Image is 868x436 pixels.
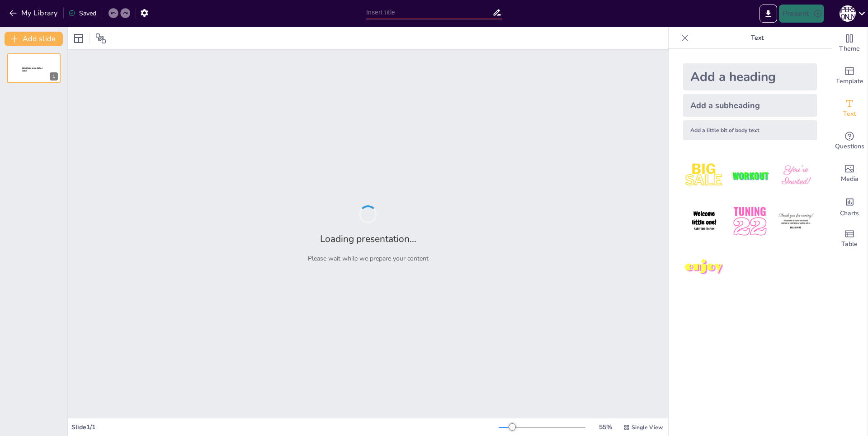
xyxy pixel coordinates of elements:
[831,190,868,223] div: Add charts and graphs
[68,9,96,18] div: Saved
[5,32,63,46] button: Add slide
[729,155,771,197] img: 2.jpeg
[836,76,863,86] span: Template
[775,200,817,242] img: 6.jpeg
[831,92,868,125] div: Add text boxes
[22,67,42,72] span: Sendsteps presentation editor
[775,155,817,197] img: 3.jpeg
[692,27,822,49] p: Text
[7,53,61,83] div: Sendsteps presentation editor1
[320,232,416,245] h2: Loading presentation...
[759,5,777,23] button: Export to PowerPoint
[594,423,616,431] div: 55 %
[840,5,856,22] div: А [PERSON_NAME]
[308,254,429,263] p: Please wait while we prepare your content
[841,239,858,249] span: Table
[71,423,499,431] div: Slide 1 / 1
[835,142,864,152] span: Questions
[843,109,856,119] span: Text
[839,44,860,54] span: Theme
[683,200,725,242] img: 4.jpeg
[683,155,725,197] img: 1.jpeg
[831,223,868,255] div: Add a table
[841,174,859,184] span: Media
[95,33,106,44] span: Position
[7,6,61,20] button: My Library
[683,246,725,289] img: 7.jpeg
[366,6,492,19] input: Insert title
[683,63,817,90] div: Add a heading
[71,31,86,46] div: Layout
[831,27,868,60] div: Change the overall theme
[632,424,663,431] span: Single View
[729,200,771,242] img: 5.jpeg
[779,5,824,23] button: Present
[831,125,868,157] div: Get real-time input from your audience
[831,60,868,92] div: Add ready made slides
[50,72,58,81] div: 1
[683,120,817,140] div: Add a little bit of body text
[840,209,859,218] span: Charts
[683,94,817,117] div: Add a subheading
[831,157,868,190] div: Add images, graphics, shapes or video
[840,5,856,23] button: А [PERSON_NAME]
